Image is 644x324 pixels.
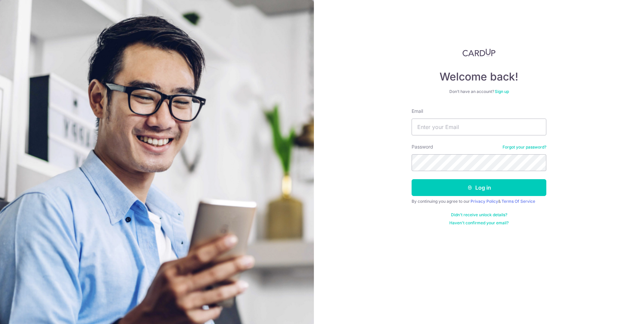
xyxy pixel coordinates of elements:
a: Sign up [495,89,509,94]
a: Haven't confirmed your email? [449,220,509,226]
label: Password [412,143,433,150]
div: By continuing you agree to our & [412,199,546,204]
button: Log in [412,179,546,196]
a: Terms Of Service [502,199,535,204]
label: Email [412,108,423,115]
a: Didn't receive unlock details? [451,212,507,218]
input: Enter your Email [412,119,546,135]
img: CardUp Logo [462,48,495,57]
h4: Welcome back! [412,70,546,84]
div: Don’t have an account? [412,89,546,94]
a: Forgot your password? [503,144,546,150]
a: Privacy Policy [471,199,498,204]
